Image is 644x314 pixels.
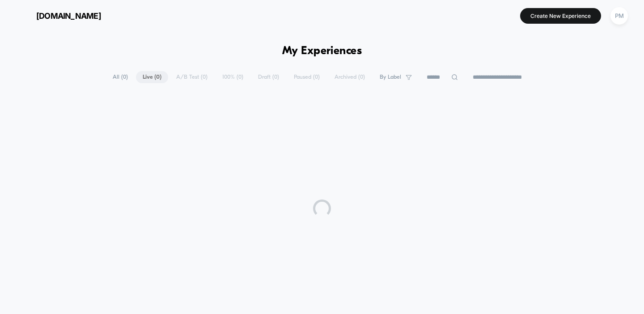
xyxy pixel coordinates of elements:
[610,7,628,25] div: PM
[380,74,401,81] span: By Label
[520,8,601,24] button: Create New Experience
[13,8,104,23] button: [DOMAIN_NAME]
[608,7,631,25] button: PM
[36,11,101,21] span: [DOMAIN_NAME]
[282,45,362,58] h1: My Experiences
[106,71,135,83] span: All ( 0 )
